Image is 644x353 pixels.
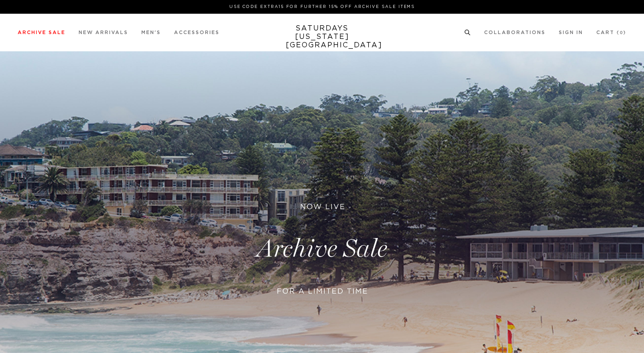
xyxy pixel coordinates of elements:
a: Accessories [174,30,220,35]
a: New Arrivals [79,30,128,35]
a: Men's [141,30,161,35]
a: Cart (0) [596,30,626,35]
a: Archive Sale [18,30,65,35]
small: 0 [620,31,623,35]
a: Collaborations [484,30,546,35]
a: Sign In [559,30,583,35]
a: SATURDAYS[US_STATE][GEOGRAPHIC_DATA] [286,24,359,50]
p: Use Code EXTRA15 for Further 15% Off Archive Sale Items [21,4,623,10]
